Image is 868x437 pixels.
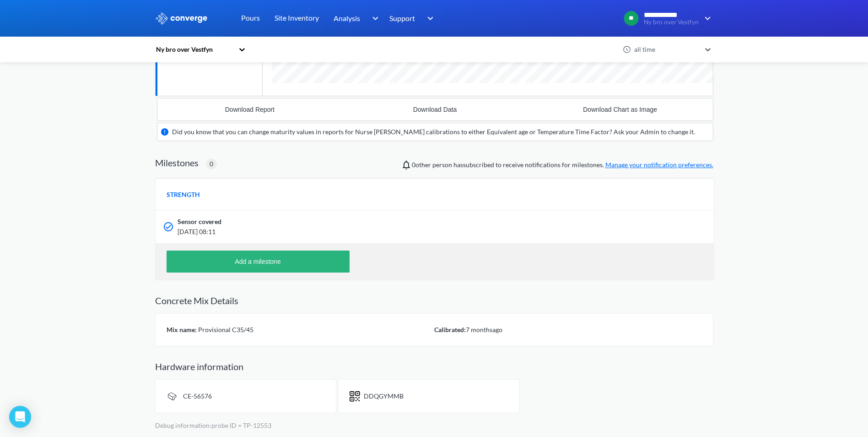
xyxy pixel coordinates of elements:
img: notifications-icon.svg [401,159,412,170]
img: downArrow.svg [699,13,713,24]
div: Ny bro over Vestfyn [155,44,234,55]
div: Did you know that you can change maturity values in reports for Nurse [PERSON_NAME] calibrations ... [172,127,695,137]
img: logo_ewhite.svg [155,12,208,24]
img: icon-short-text.svg [350,391,360,402]
span: person has subscribed to receive notifications for milestones. [412,160,713,170]
button: Download Chart as Image [528,98,713,120]
a: Manage your notification preferences. [605,161,713,169]
span: DDQGYMMB [364,392,404,400]
span: Ny bro over Vestfyn [644,19,699,26]
span: STRENGTH [167,190,200,200]
div: Download Data [413,106,457,113]
span: Sensor covered [178,217,221,227]
span: Calibrated: [434,326,466,333]
div: Open Intercom Messenger [9,406,31,428]
span: Support [389,12,415,24]
span: Mix name: [167,326,197,333]
div: Download Chart as Image [583,106,657,113]
img: downArrow.svg [366,13,381,24]
span: CE-56576 [183,392,212,400]
button: Download Report [157,98,343,120]
h2: Milestones [155,157,199,168]
h2: Concrete Mix Details [155,295,713,306]
span: Provisional C35/45 [197,326,253,333]
p: Debug information: probe ID = TP-12553 [155,421,713,431]
div: all time [632,44,701,55]
span: Analysis [334,12,360,24]
button: Add a milestone [167,251,350,273]
div: Download Report [225,106,275,113]
button: Download Data [342,98,528,120]
span: 7 months ago [466,326,502,333]
img: icon-clock.svg [623,45,631,54]
span: [DATE] 08:11 [178,227,592,237]
span: 0 other [412,161,431,169]
span: 0 [210,159,213,169]
h2: Hardware information [155,361,713,372]
img: downArrow.svg [421,13,436,24]
img: signal-icon.svg [167,391,178,402]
